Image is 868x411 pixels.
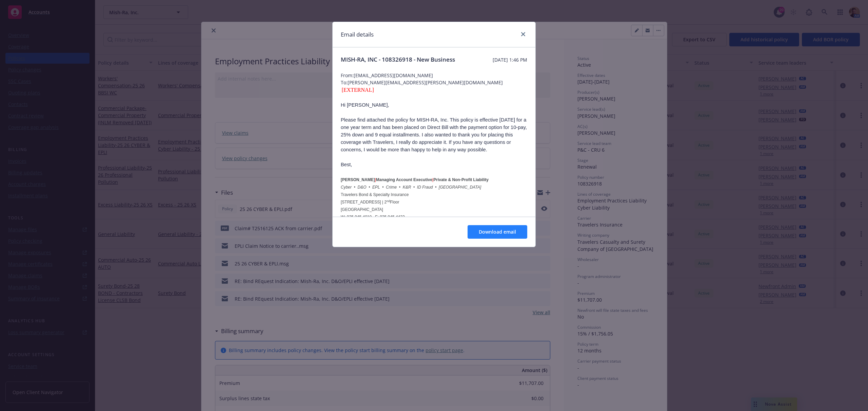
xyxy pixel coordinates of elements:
[479,229,516,235] span: Download email
[341,207,383,212] span: [GEOGRAPHIC_DATA]
[468,225,527,239] button: Download email
[387,199,390,203] sup: nd
[341,215,405,219] span: W: 925.945.4010 F: 925.945.4423
[341,200,399,204] span: [STREET_ADDRESS] | 2 Floor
